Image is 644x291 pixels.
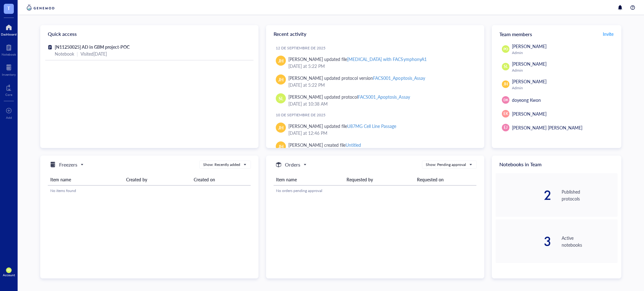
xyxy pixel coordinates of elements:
[276,113,479,118] div: 10 de septiembre de 2025
[2,73,16,76] div: Inventory
[347,56,426,62] div: [MEDICAL_DATA] with FACSymphonyA1
[288,100,474,107] div: [DATE] at 10:38 AM
[288,56,427,63] div: [PERSON_NAME] updated file
[512,124,582,131] span: [PERSON_NAME] [PERSON_NAME]
[191,174,251,185] th: Created on
[5,93,12,96] div: Core
[512,78,547,85] span: [PERSON_NAME]
[373,75,425,81] div: FACS001_Apoptosis_Assay
[344,174,414,185] th: Requested by
[266,25,484,43] div: Recent activity
[2,52,16,56] div: Notebook
[358,94,410,100] div: FACS001_Apoptosis_Assay
[2,42,16,56] a: Notebook
[55,44,130,50] span: [N11250025] AD in GBM project-POC
[562,188,618,202] div: Published protocols
[278,76,284,83] span: JH
[279,95,283,102] span: SL
[496,189,552,201] div: 2
[6,116,12,119] div: Add
[503,47,508,52] span: PO
[276,46,479,51] div: 12 de septiembre de 2025
[80,50,107,57] div: Visited [DATE]
[603,31,613,37] span: Invite
[288,74,425,81] div: [PERSON_NAME] updated protocol version
[285,161,300,168] h5: Orders
[55,50,74,57] div: Notebook
[5,83,12,96] a: Core
[503,111,508,117] span: EK
[503,97,508,103] span: DK
[288,129,474,136] div: [DATE] at 12:46 PM
[1,32,17,36] div: Dashboard
[512,97,541,103] span: doyeong Kwon
[7,269,10,272] span: PO
[25,4,56,11] img: genemod-logo
[274,174,344,185] th: Item name
[3,273,15,277] div: Account
[278,124,284,131] span: JH
[414,174,476,185] th: Requested on
[59,161,77,168] h5: Freezers
[271,120,479,139] a: JH[PERSON_NAME] updated fileU87MG Cell Line Passage[DATE] at 12:46 PM
[1,22,17,36] a: Dashboard
[512,68,615,73] div: Admin
[77,50,78,57] div: |
[512,85,615,91] div: Admin
[288,81,474,88] div: [DATE] at 5:22 PM
[278,57,284,64] span: JH
[426,162,466,167] div: Show: Pending approval
[347,123,396,129] div: U87MG Cell Line Passage
[288,123,397,129] div: [PERSON_NAME] updated file
[512,111,547,117] span: [PERSON_NAME]
[492,25,621,43] div: Team members
[203,162,240,167] div: Show: Recently added
[602,29,614,39] button: Invite
[512,50,615,55] div: Admin
[512,43,547,49] span: [PERSON_NAME]
[503,81,508,87] span: JH
[50,188,248,194] div: No items found
[492,156,621,173] div: Notebooks in Team
[276,188,474,194] div: No orders pending approval
[2,63,16,76] a: Inventory
[40,25,258,43] div: Quick access
[271,72,479,91] a: JH[PERSON_NAME] updated protocol versionFACS001_Apoptosis_Assay[DATE] at 5:22 PM
[512,61,547,67] span: [PERSON_NAME]
[504,125,508,130] span: EJ
[504,64,508,69] span: SL
[496,235,552,248] div: 3
[271,53,479,72] a: JH[PERSON_NAME] updated file[MEDICAL_DATA] with FACSymphonyA1[DATE] at 5:22 PM
[7,4,10,12] span: T
[562,234,618,248] div: Active notebooks
[288,63,474,69] div: [DATE] at 5:22 PM
[288,93,410,100] div: [PERSON_NAME] updated protocol
[271,91,479,110] a: SL[PERSON_NAME] updated protocolFACS001_Apoptosis_Assay[DATE] at 10:38 AM
[124,174,191,185] th: Created by
[48,174,124,185] th: Item name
